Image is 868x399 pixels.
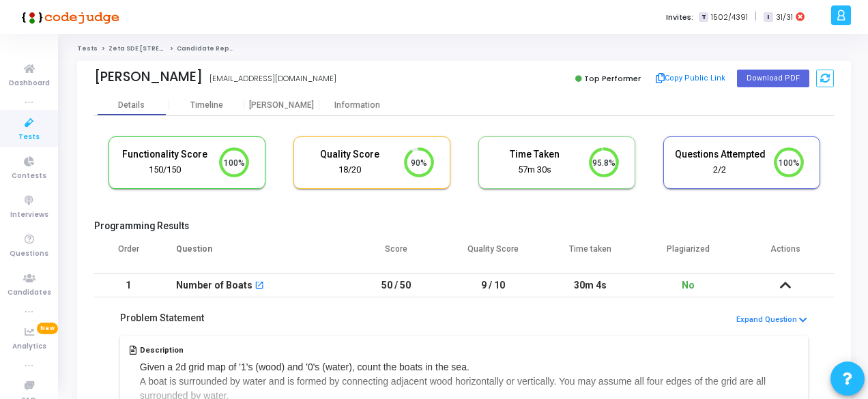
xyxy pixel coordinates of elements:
a: Zeta SDE [STREET_ADDRESS] [108,44,204,53]
span: Candidate Report [177,44,240,53]
div: 18/20 [304,164,396,177]
th: Order [94,235,162,274]
img: logo [17,3,119,31]
h5: Programming Results [94,220,834,232]
h5: Problem Statement [120,312,204,324]
div: 150/150 [119,164,211,177]
span: Candidates [8,287,51,299]
th: Score [347,235,445,274]
span: Tests [18,132,40,143]
span: I [764,12,772,23]
nav: breadcrumb [77,44,851,53]
div: Details [118,100,145,110]
div: [EMAIL_ADDRESS][DOMAIN_NAME] [209,73,336,85]
div: [PERSON_NAME] [94,69,203,85]
div: 2/2 [674,164,766,177]
th: Question [162,235,347,274]
button: Copy Public Link [652,68,730,89]
h5: Functionality Score [119,149,211,160]
td: 50 / 50 [347,274,445,297]
th: Time taken [542,235,639,274]
div: 57m 30s [489,164,581,177]
td: 30m 4s [542,274,639,297]
span: Questions [10,248,48,260]
label: Invites: [666,12,693,23]
button: Expand Question [736,314,808,327]
mat-icon: open_in_new [255,282,264,291]
span: Interviews [10,209,48,221]
span: Contests [12,171,46,182]
span: 1502/4391 [711,12,748,23]
th: Quality Score [445,235,542,274]
span: Analytics [12,341,46,353]
td: 1 [94,274,162,297]
span: 31/31 [776,12,793,23]
td: 9 / 10 [445,274,542,297]
span: | [755,10,757,24]
div: Number of Boats [176,274,252,297]
span: T [699,12,708,23]
th: Actions [736,235,834,274]
div: Timeline [190,100,223,110]
span: Top Performer [584,73,641,84]
div: Information [319,100,394,110]
div: [PERSON_NAME] [244,100,319,110]
span: New [37,323,58,334]
span: Dashboard [9,78,50,89]
h5: Description [140,346,799,355]
th: Plagiarized [639,235,737,274]
h5: Quality Score [304,149,396,160]
a: Tests [77,44,98,53]
span: No [682,280,695,291]
h5: Questions Attempted [674,149,766,160]
button: Download PDF [737,70,809,87]
h5: Time Taken [489,149,581,160]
